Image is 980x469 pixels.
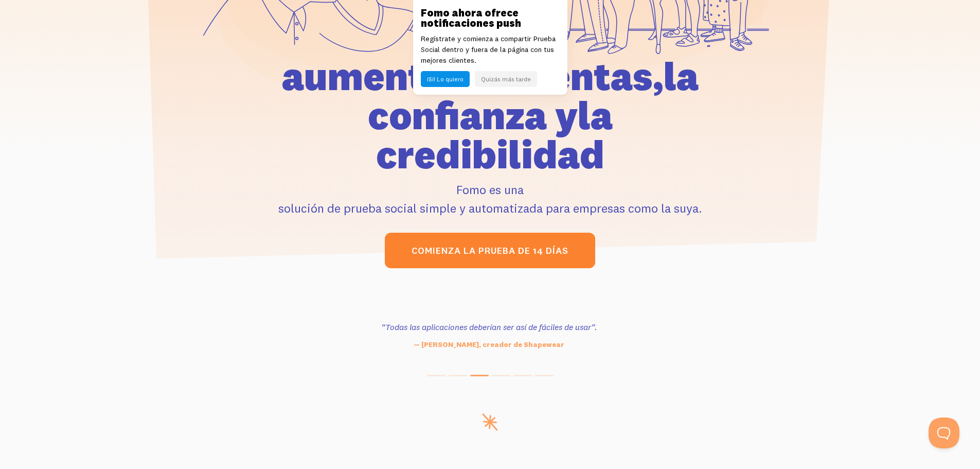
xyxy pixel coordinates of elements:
font: la credibilidad [376,91,613,179]
font: Quizás más tarde [481,75,531,83]
button: ¡Sí! Lo quiero [421,71,470,87]
button: Quizás más tarde [475,71,537,87]
font: Regístrate y comienza a compartir Prueba Social dentro y fuera de la página con tus mejores clien... [421,34,556,65]
font: la confianza y [368,51,699,140]
font: solución de prueba social simple y automatizada para empresas como la suya. [278,200,702,216]
font: “Todas las aplicaciones deberían ser así de fáciles de usar”. [381,322,597,332]
font: — [PERSON_NAME], creador de Shapewear [414,340,564,349]
font: Fomo ahora ofrece notificaciones push [421,6,521,29]
font: Comienza la prueba de 14 días [412,245,568,257]
iframe: Ayuda Scout Beacon - Abierto [929,418,959,448]
a: Comienza la prueba de 14 días [385,233,595,268]
font: ¡Sí! Lo quiero [427,75,464,83]
font: aumentar [282,51,464,100]
font: Fomo es una [456,182,524,197]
